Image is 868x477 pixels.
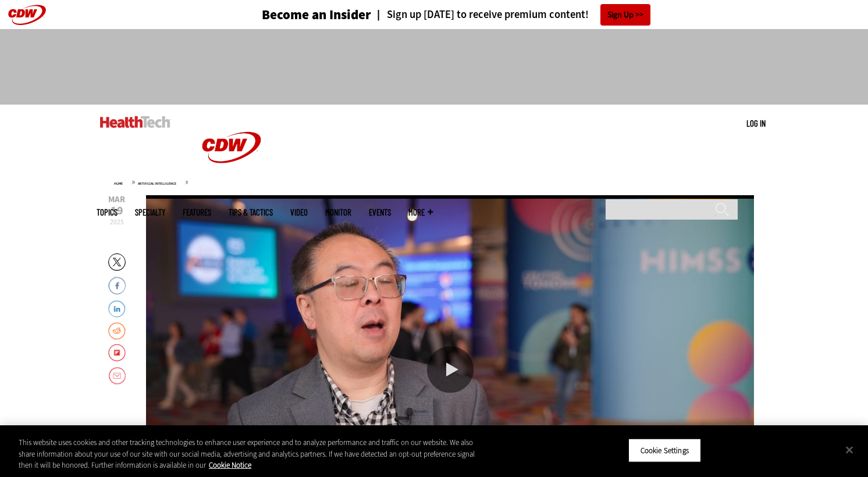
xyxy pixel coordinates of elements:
a: Video [290,208,308,217]
div: This website uses cookies and other tracking technologies to enhance user experience and to analy... [19,437,478,471]
h3: Become an Insider [262,8,371,21]
span: Specialty [135,208,165,217]
a: Sign Up [600,4,650,26]
a: Become an Insider [218,8,371,21]
a: Tips & Tactics [229,208,273,217]
a: Log in [746,118,766,128]
a: More information about your privacy [209,460,251,470]
span: More [408,208,433,217]
button: Cookie Settings [628,438,701,462]
a: MonITor [325,208,351,217]
a: Events [369,208,391,217]
div: Play or Pause Video [427,346,474,393]
a: Features [183,208,211,217]
img: Home [100,116,170,128]
iframe: advertisement [222,41,646,93]
a: Sign up [DATE] to receive premium content! [371,9,589,20]
div: User menu [746,117,766,130]
button: Close [837,437,862,462]
a: CDW [188,181,275,193]
img: Home [188,105,275,191]
span: Topics [97,208,118,217]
